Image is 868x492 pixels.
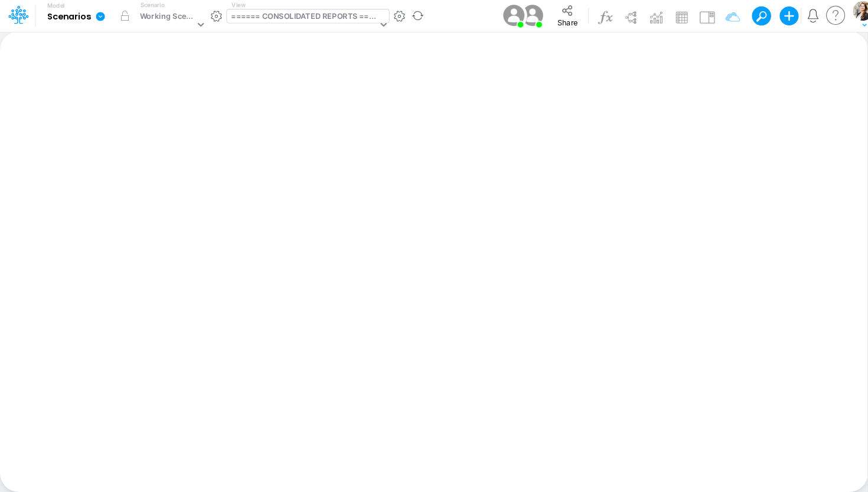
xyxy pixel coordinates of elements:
b: Scenarios [47,12,91,22]
span: Share [557,18,577,27]
label: Scenario [141,1,165,9]
a: Notifications [806,9,820,22]
img: User Image Icon [501,2,527,29]
label: View [231,1,245,9]
button: Share [549,1,587,31]
img: User Image Icon [519,2,546,29]
div: ====== CONSOLIDATED REPORTS ====== [231,11,377,24]
div: Working Scenario [140,11,195,24]
label: Model [47,2,65,9]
